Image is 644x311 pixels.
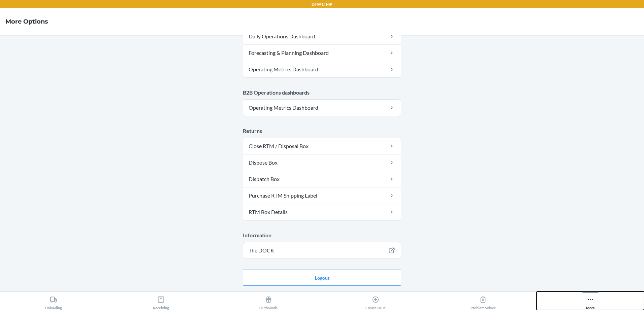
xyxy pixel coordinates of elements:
[153,293,169,310] div: Receiving
[586,293,595,310] div: More
[107,291,215,310] button: Receiving
[243,270,401,286] button: Logout
[243,187,401,204] a: Purchase RTM Shipping Label
[322,291,429,310] button: Create Issue
[243,45,401,61] a: Forecasting & Planning Dashboard
[215,291,322,310] button: Outbounds
[243,28,401,44] a: Daily Operations Dashboard
[243,171,401,187] a: Dispatch Box
[5,17,48,26] h4: More Options
[243,154,401,171] a: Dispose Box
[259,293,278,310] div: Outbounds
[243,127,401,135] p: Returns
[243,204,401,220] a: RTM Box Details
[243,89,401,97] p: B2B Operations dashboards
[537,291,644,310] button: More
[243,100,401,116] a: Operating Metrics Dashboard
[243,242,401,258] a: The DOCK
[365,293,386,310] div: Create Issue
[243,231,401,239] p: Information
[45,293,62,310] div: Unloading
[243,61,401,77] a: Operating Metrics Dashboard
[471,293,495,310] div: Problem Solver
[312,1,332,7] p: DFW1TMP
[429,291,537,310] button: Problem Solver
[243,138,401,154] a: Close RTM / Disposal Box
